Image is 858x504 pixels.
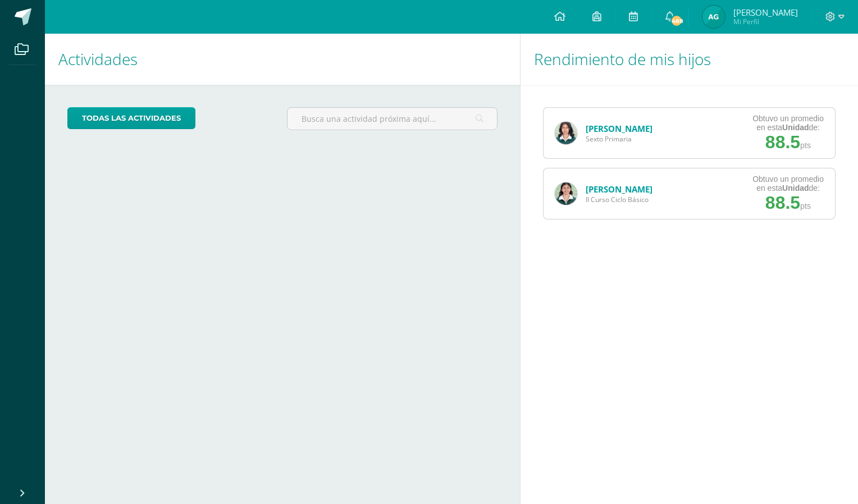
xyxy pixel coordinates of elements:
h1: Rendimiento de mis hijos [534,34,845,85]
img: 71bd59594b73a27fa46549b08815a2e1.png [555,122,577,144]
span: II Curso Ciclo Básico [586,195,652,204]
span: 488 [670,15,682,27]
strong: Unidad [782,184,809,193]
span: [PERSON_NAME] [733,7,798,18]
span: Mi Perfil [733,17,798,26]
span: pts [800,141,811,150]
div: Obtuvo un promedio en esta de: [752,114,824,132]
img: 6aaa91bad869da15764c0a2f0837109e.png [555,182,577,205]
a: [PERSON_NAME] [586,123,652,134]
input: Busca una actividad próxima aquí... [287,108,497,130]
span: 88.5 [765,132,800,152]
h1: Actividades [58,34,506,85]
a: [PERSON_NAME] [586,184,652,195]
span: pts [800,201,811,210]
strong: Unidad [782,123,809,132]
span: 88.5 [765,193,800,213]
span: Sexto Primaria [586,134,652,144]
img: c11d42e410010543b8f7588cb98b0966.png [702,6,725,28]
a: todas las Actividades [67,107,195,129]
div: Obtuvo un promedio en esta de: [752,175,824,193]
